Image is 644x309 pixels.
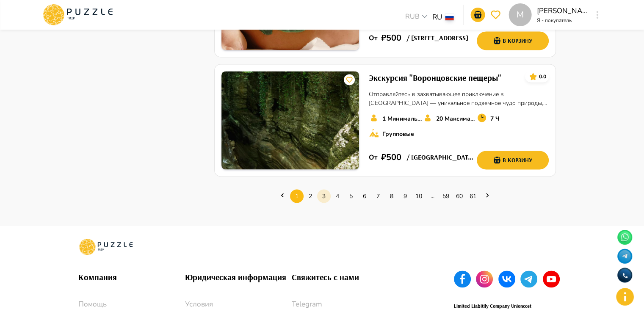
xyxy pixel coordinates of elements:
a: Previous page [276,191,289,201]
div: M [509,3,532,26]
h6: Свяжитесь с нами [292,270,398,284]
p: 7 Ч [490,114,500,123]
img: PuzzleTrip [221,71,359,169]
a: Page 4 [331,190,344,203]
ul: Pagination [214,183,556,209]
a: Page 3 [317,190,331,203]
button: card_icons [527,71,539,83]
a: Page 6 [358,190,371,203]
a: Page 5 [344,190,358,203]
a: Page 2 [304,190,317,203]
h6: / [STREET_ADDRESS] [405,33,468,44]
h6: Экскурсия "Воронцовские пещеры" [369,71,501,85]
p: RU [432,12,442,23]
p: 0.0 [539,73,546,80]
a: Page 7 [371,190,385,203]
p: 500 [386,151,401,164]
p: Групповые [382,130,414,138]
button: card_icons [344,74,355,85]
a: Next page [481,191,494,201]
div: RUB [403,11,432,24]
p: ₽ [381,151,386,164]
a: Page 1 is your current page [290,190,304,203]
p: От [369,152,378,163]
img: lang [445,14,454,20]
button: favorite [489,8,503,22]
button: notifications [471,8,485,22]
button: В корзину [477,31,549,50]
p: 20 Максимальное количество мест [436,114,476,123]
h6: / [GEOGRAPHIC_DATA], [GEOGRAPHIC_DATA], [GEOGRAPHIC_DATA] [405,152,477,163]
button: В корзину [477,151,549,169]
p: 500 [386,32,401,44]
p: Я - покупатель [537,17,588,24]
p: От [369,33,378,43]
p: [PERSON_NAME] undefined [537,6,588,17]
a: Page 9 [398,190,412,203]
a: Page 61 [466,190,480,203]
h6: Компания [78,270,185,284]
a: Page 10 [412,190,426,203]
p: ₽ [381,32,386,44]
p: 1 Минимальное количество людей* [382,114,423,123]
p: Отправляйтесь в захватывающее приключение в [GEOGRAPHIC_DATA] — уникальное подземное чудо природы... [369,90,549,108]
a: Page 59 [439,190,453,203]
a: Page 8 [385,190,398,203]
a: Jump forward [426,190,439,203]
h6: Юридическая информация [185,270,292,284]
a: Page 60 [453,190,466,203]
